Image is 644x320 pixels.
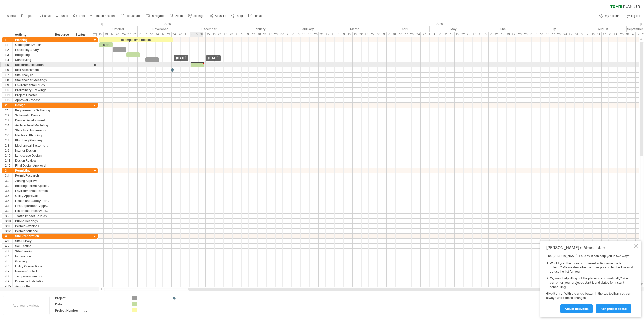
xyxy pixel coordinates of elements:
div: 2.11 [5,158,12,163]
div: .... [139,308,167,312]
span: Adjust activities [565,307,589,311]
div: 3 [5,168,12,173]
span: AI assist [215,14,226,18]
div: Health and Safety Permits [15,198,50,203]
div: 4.7 [5,269,12,274]
div: 1.7 [5,73,12,77]
div: The [PERSON_NAME]'s AI-assist can help you in two ways: Give it a try! With the undo button in th... [546,254,633,313]
div: Electrical Planning [15,133,50,138]
div: 3.3 [5,183,12,188]
div: 24 - 28 [172,32,183,37]
div: Environmental Study [15,83,50,87]
div: Schematic Design [15,113,50,118]
div: 10 - 14 [590,32,602,37]
div: 3.4 [5,188,12,193]
div: Fire Department Approval [15,203,50,208]
div: 2.1 [5,108,12,113]
div: Permitting [15,168,50,173]
div: 13 - 17 [545,32,556,37]
div: March 2026 [330,26,380,32]
div: August 2026 [579,26,627,32]
div: .... [139,296,167,300]
div: June 2026 [477,26,527,32]
div: 15 - 19 [500,32,511,37]
div: Plumbing Planning [15,138,50,143]
div: 4.4 [5,254,12,259]
div: Feasibility Study [15,47,50,52]
div: .... [139,302,167,306]
div: 20 - 24 [409,32,421,37]
div: Public Hearings [15,219,50,223]
a: AI assist [208,13,228,19]
div: Preliminary Drawings [15,88,50,92]
div: 2 [5,103,12,108]
div: 2.12 [5,163,12,168]
div: Site Clearing [15,249,50,254]
div: 1.2 [5,47,12,52]
div: 1.1 [5,42,12,47]
div: 20 - 24 [115,32,126,37]
div: Historical Preservation Approval [15,208,50,213]
div: 16 - 20 [307,32,319,37]
div: Site Preparation [15,234,50,238]
div: 5 - 9 [239,32,251,37]
span: settings [194,14,204,18]
div: 3.1 [5,173,12,178]
div: 1.12 [5,98,12,102]
div: 17 - 21 [160,32,172,37]
span: import / export [96,14,115,18]
div: Structural Engineering [15,128,50,133]
div: 4.9 [5,279,12,284]
span: undo [61,14,68,18]
a: zoom [169,13,184,19]
span: help [237,14,243,18]
div: 1.5 [5,62,12,67]
li: Would you like more or different activities in the left column? Please describe the changes and l... [550,261,633,274]
div: 8 - 12 [489,32,500,37]
div: 25 - 29 [466,32,477,37]
div: 1 - 5 [477,32,489,37]
div: 1.11 [5,93,12,97]
div: December 2025 [183,26,235,32]
a: import / export [89,13,116,19]
div: Budgeting [15,52,50,57]
div: Temporary Fencing [15,274,50,279]
div: February 2026 [285,26,330,32]
a: undo [55,13,70,19]
div: 4.2 [5,244,12,248]
div: 22 - 26 [217,32,228,37]
div: 4.1 [5,239,12,243]
div: 2.3 [5,118,12,123]
div: 12 - 16 [251,32,262,37]
span: open [27,14,33,18]
div: 2.6 [5,133,12,138]
div: Site Survey [15,239,50,243]
div: Drainage Installation [15,279,50,284]
div: 1.8 [5,78,12,82]
div: 24 - 28 [613,32,624,37]
div: 6 - 10 [534,32,545,37]
div: 29 - 3 [522,32,534,37]
div: Building Permit Application [15,183,50,188]
div: Stakeholder Meetings [15,78,50,82]
div: 3.11 [5,224,12,228]
div: .... [84,302,126,306]
div: 23 - 27 [364,32,375,37]
div: 2 - 6 [285,32,296,37]
div: 1.3 [5,52,12,57]
a: contact [247,13,265,19]
div: Permit Issuance [15,229,50,233]
div: Zoning Approval [15,178,50,183]
div: [DATE] [206,55,221,61]
div: 2.8 [5,143,12,148]
div: Planning [15,37,50,42]
div: 31 - 4 [624,32,636,37]
div: 2.4 [5,123,12,128]
div: example time blocks: [99,37,173,42]
div: January 2026 [235,26,285,32]
a: filter/search [119,13,143,19]
div: 1.4 [5,57,12,62]
div: 19 - 23 [262,32,273,37]
div: 3.10 [5,219,12,223]
a: help [230,13,244,19]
